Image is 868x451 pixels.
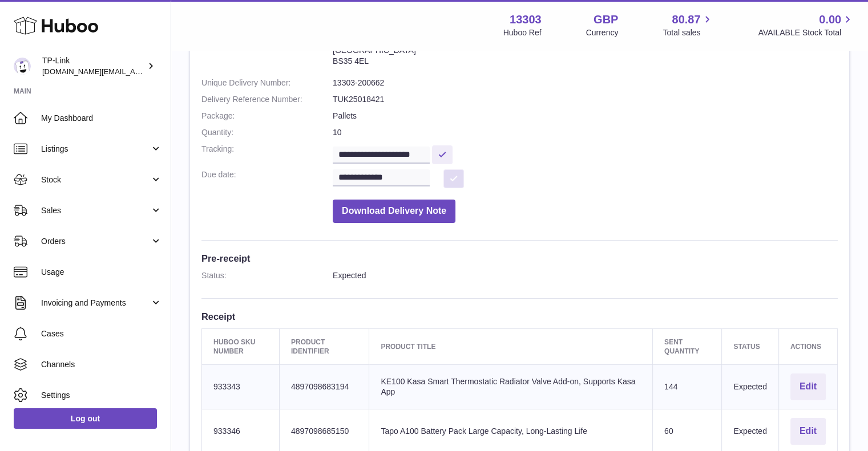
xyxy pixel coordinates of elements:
strong: 13303 [510,12,542,27]
dt: Package: [201,111,333,121]
span: Sales [41,205,150,216]
span: Cases [41,328,162,339]
span: [DOMAIN_NAME][EMAIL_ADDRESS][DOMAIN_NAME] [42,67,227,76]
div: Currency [586,27,619,38]
dt: Delivery Reference Number: [201,94,333,105]
h3: Pre-receipt [201,252,838,265]
span: My Dashboard [41,113,162,124]
th: Actions [778,328,837,364]
div: TP-Link [42,55,145,77]
span: Stock [41,174,150,185]
dt: Status: [201,270,333,281]
th: Status [722,328,778,364]
button: Download Delivery Note [333,200,455,223]
dd: 10 [333,127,838,138]
th: Sent Quantity [652,328,721,364]
span: Channels [41,359,162,370]
dt: Quantity: [201,127,333,138]
th: Product title [369,328,653,364]
span: 80.87 [672,12,700,27]
a: Log out [14,408,157,429]
span: Invoicing and Payments [41,298,150,308]
td: KE100 Kasa Smart Thermostatic Radiator Valve Add-on, Supports Kasa App [369,365,653,409]
span: Listings [41,144,150,155]
th: Product Identifier [279,328,369,364]
td: 933343 [202,365,280,409]
span: Orders [41,236,150,247]
dd: TUK25018421 [333,94,838,105]
dt: Tracking: [201,144,333,164]
button: Edit [790,373,826,400]
th: Huboo SKU Number [202,328,280,364]
span: Total sales [663,27,713,38]
span: Usage [41,267,162,278]
td: Expected [722,365,778,409]
img: purchase.uk@tp-link.com [14,58,31,75]
dd: Pallets [333,111,838,121]
td: 144 [652,365,721,409]
dd: 13303-200662 [333,78,838,88]
span: AVAILABLE Stock Total [758,27,854,38]
a: 80.87 Total sales [663,12,713,38]
span: Settings [41,390,162,401]
td: 4897098683194 [279,365,369,409]
h3: Receipt [201,310,838,323]
a: 0.00 AVAILABLE Stock Total [758,12,854,38]
strong: GBP [594,12,618,27]
button: Edit [790,418,826,445]
dt: Due date: [201,169,333,188]
span: 0.00 [819,12,841,27]
dt: Unique Delivery Number: [201,78,333,88]
dd: Expected [333,270,838,281]
div: Huboo Ref [503,27,542,38]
